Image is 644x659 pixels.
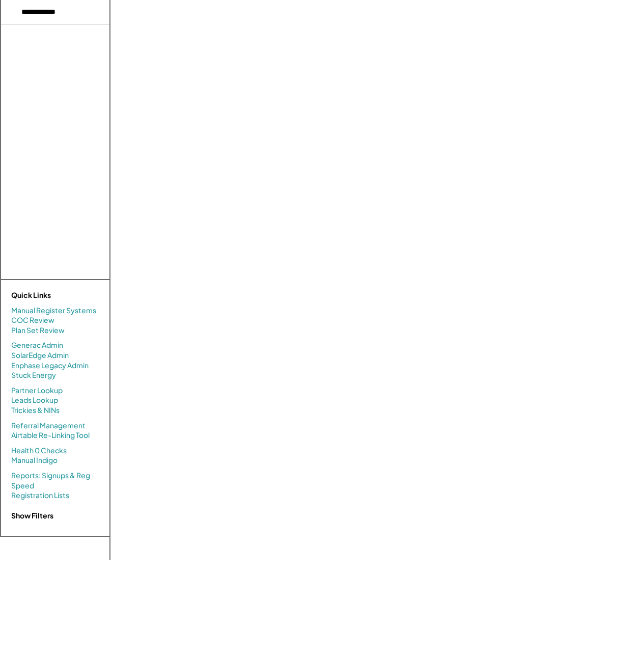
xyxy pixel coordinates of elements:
[11,350,69,361] a: SolarEdge Admin
[11,511,53,520] strong: Show Filters
[11,361,89,371] a: Enphase Legacy Admin
[11,290,113,300] div: Quick Links
[11,405,60,416] a: Trickies & NINs
[11,490,69,501] a: Registration Lists
[11,386,63,396] a: Partner Lookup
[11,325,65,336] a: Plan Set Review
[11,455,58,465] a: Manual Indigo
[11,340,63,350] a: Generac Admin
[11,446,67,456] a: Health 0 Checks
[11,421,86,431] a: Referral Management
[11,471,99,490] a: Reports: Signups & Reg Speed
[11,306,96,316] a: Manual Register Systems
[11,370,56,380] a: Stuck Energy
[11,315,54,325] a: COC Review
[11,430,90,441] a: Airtable Re-Linking Tool
[11,395,58,405] a: Leads Lookup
